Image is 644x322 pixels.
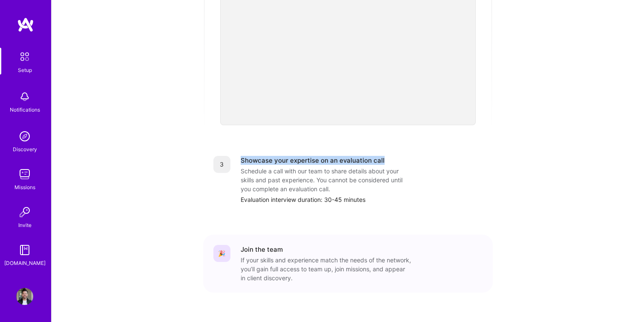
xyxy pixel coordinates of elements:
[18,221,32,230] div: Invite
[241,167,411,193] div: Schedule a call with our team to share details about your skills and past experience. You cannot ...
[16,88,33,105] img: bell
[17,17,34,32] img: logo
[14,183,35,192] div: Missions
[16,128,33,145] img: discovery
[241,156,385,165] div: Showcase your expertise on an evaluation call
[18,66,32,75] div: Setup
[16,48,34,66] img: setup
[14,288,35,305] a: User Avatar
[4,259,46,267] div: [DOMAIN_NAME]
[241,256,411,282] div: If your skills and experience match the needs of the network, you’ll gain full access to team up,...
[213,245,230,262] div: 🎉
[10,105,40,114] div: Notifications
[13,145,37,154] div: Discovery
[213,156,230,173] div: 3
[241,195,483,204] div: Evaluation interview duration: 30-45 minutes
[241,245,283,254] div: Join the team
[16,166,33,183] img: teamwork
[16,241,33,259] img: guide book
[16,288,33,305] img: User Avatar
[16,204,33,221] img: Invite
